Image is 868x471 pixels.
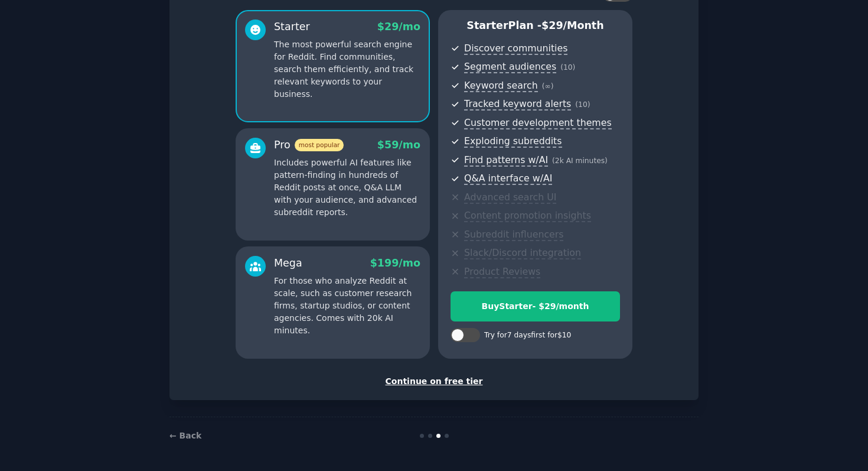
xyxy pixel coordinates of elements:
span: Exploding subreddits [464,135,562,148]
span: Segment audiences [464,61,556,73]
span: Q&A interface w/AI [464,173,552,185]
div: Try for 7 days first for $10 [484,330,571,341]
p: The most powerful search engine for Reddit. Find communities, search them efficiently, and track ... [274,38,420,100]
div: Mega [274,256,302,271]
p: Includes powerful AI features like pattern-finding in hundreds of Reddit posts at once, Q&A LLM w... [274,157,420,219]
p: For those who analyze Reddit at scale, such as customer research firms, startup studios, or conte... [274,275,420,337]
div: Continue on free tier [182,375,686,388]
button: BuyStarter- $29/month [451,291,620,321]
span: Slack/Discord integration [464,247,581,259]
span: ( 10 ) [560,63,575,72]
span: $ 59 /mo [377,139,420,151]
span: $ 29 /month [541,20,604,31]
span: Content promotion insights [464,210,591,222]
span: Tracked keyword alerts [464,98,571,111]
span: ( ∞ ) [542,82,554,90]
div: Starter [274,20,310,34]
span: Subreddit influencers [464,229,563,241]
span: Keyword search [464,80,538,92]
span: Discover communities [464,43,567,55]
span: Find patterns w/AI [464,154,548,167]
p: Starter Plan - [451,18,620,33]
span: Product Reviews [464,266,540,278]
div: Buy Starter - $ 29 /month [451,300,619,313]
span: Customer development themes [464,117,612,129]
span: ( 2k AI minutes ) [552,157,608,165]
a: ← Back [169,431,201,440]
span: $ 29 /mo [377,21,420,33]
span: $ 199 /mo [370,257,420,269]
div: Pro [274,138,344,152]
span: ( 10 ) [575,100,590,109]
span: Advanced search UI [464,191,556,204]
span: most popular [295,139,344,151]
